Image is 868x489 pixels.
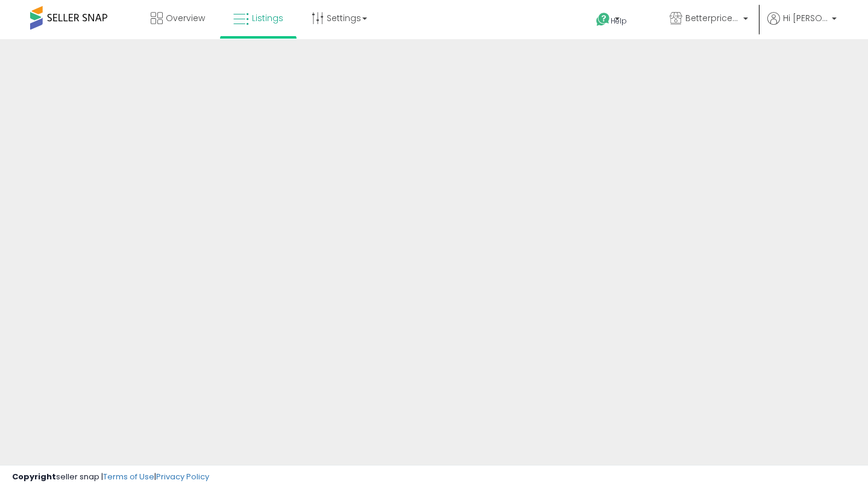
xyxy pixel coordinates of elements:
a: Terms of Use [103,471,154,482]
i: Get Help [596,12,611,27]
span: Betterpricer - MX [685,12,740,24]
a: Hi [PERSON_NAME] [767,12,837,39]
div: seller snap | | [12,472,209,483]
a: Help [587,3,650,39]
a: Privacy Policy [156,471,209,482]
span: Overview [166,12,205,24]
span: Hi [PERSON_NAME] [783,12,828,24]
strong: Copyright [12,471,56,482]
span: Help [611,16,627,26]
span: Listings [252,12,283,24]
